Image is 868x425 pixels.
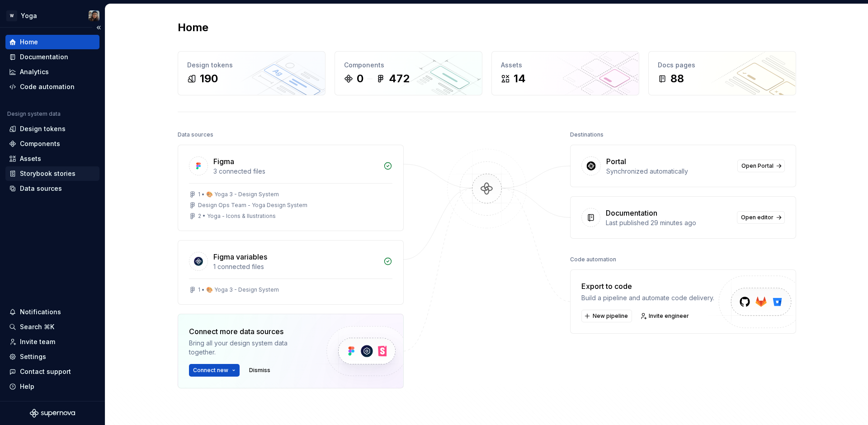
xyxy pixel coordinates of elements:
[570,128,604,141] div: Destinations
[178,51,325,95] a: Design tokens190
[92,21,105,34] button: Collapse sidebar
[606,208,657,218] div: Documentation
[5,122,99,136] a: Design tokens
[6,10,17,21] div: W
[193,367,228,374] span: Connect new
[178,20,208,35] h2: Home
[501,61,630,70] div: Assets
[5,349,99,364] a: Settings
[20,38,38,47] div: Home
[514,71,526,86] div: 14
[213,262,378,271] div: 1 connected files
[30,409,75,418] svg: Supernova Logo
[5,181,99,196] a: Data sources
[5,320,99,334] button: Search ⌘K
[581,310,632,322] button: New pipeline
[20,382,34,391] div: Help
[20,52,68,61] div: Documentation
[357,71,363,86] div: 0
[198,191,279,198] div: 1 • 🎨 Yoga 3 - Design System
[189,364,240,377] button: Connect new
[89,10,99,21] img: Larissa Matos
[20,124,66,133] div: Design tokens
[189,326,311,337] div: Connect more data sources
[178,145,404,231] a: Figma3 connected files1 • 🎨 Yoga 3 - Design SystemDesign Ops Team - Yoga Design System2 • Yoga - ...
[198,202,307,209] div: Design Ops Team - Yoga Design System
[649,312,689,320] span: Invite engineer
[21,11,37,20] div: Yoga
[7,110,61,118] div: Design system data
[189,339,311,357] div: Bring all your design system data together.
[581,293,714,302] div: Build a pipeline and automate code delivery.
[648,51,796,95] a: Docs pages88
[20,337,55,346] div: Invite team
[5,364,99,379] button: Contact support
[5,35,99,49] a: Home
[213,251,267,262] div: Figma variables
[344,61,473,70] div: Components
[20,307,61,316] div: Notifications
[20,154,41,163] div: Assets
[581,281,714,292] div: Export to code
[20,352,46,361] div: Settings
[658,61,787,70] div: Docs pages
[249,367,270,374] span: Dismiss
[213,167,378,176] div: 3 connected files
[20,82,75,91] div: Code automation
[741,214,774,221] span: Open editor
[491,51,639,95] a: Assets14
[5,335,99,349] a: Invite team
[5,137,99,151] a: Components
[570,253,616,266] div: Code automation
[5,80,99,94] a: Code automation
[5,151,99,166] a: Assets
[606,156,626,167] div: Portal
[20,169,75,178] div: Storybook stories
[606,218,731,227] div: Last published 29 minutes ago
[389,71,410,86] div: 472
[593,312,628,320] span: New pipeline
[737,211,785,224] a: Open editor
[200,71,218,86] div: 190
[741,162,774,170] span: Open Portal
[198,212,276,220] div: 2 • Yoga - Icons & Ilustrations
[20,139,60,148] div: Components
[2,6,103,25] button: WYogaLarissa Matos
[20,367,71,376] div: Contact support
[213,156,234,167] div: Figma
[20,322,54,331] div: Search ⌘K
[20,184,62,193] div: Data sources
[737,160,785,172] a: Open Portal
[5,65,99,79] a: Analytics
[670,71,684,86] div: 88
[178,128,213,141] div: Data sources
[187,61,316,70] div: Design tokens
[5,166,99,181] a: Storybook stories
[20,67,49,76] div: Analytics
[335,51,482,95] a: Components0472
[245,364,274,377] button: Dismiss
[198,286,279,293] div: 1 • 🎨 Yoga 3 - Design System
[606,167,732,176] div: Synchronized automatically
[178,240,404,305] a: Figma variables1 connected files1 • 🎨 Yoga 3 - Design System
[5,50,99,64] a: Documentation
[5,379,99,394] button: Help
[5,305,99,319] button: Notifications
[637,310,693,322] a: Invite engineer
